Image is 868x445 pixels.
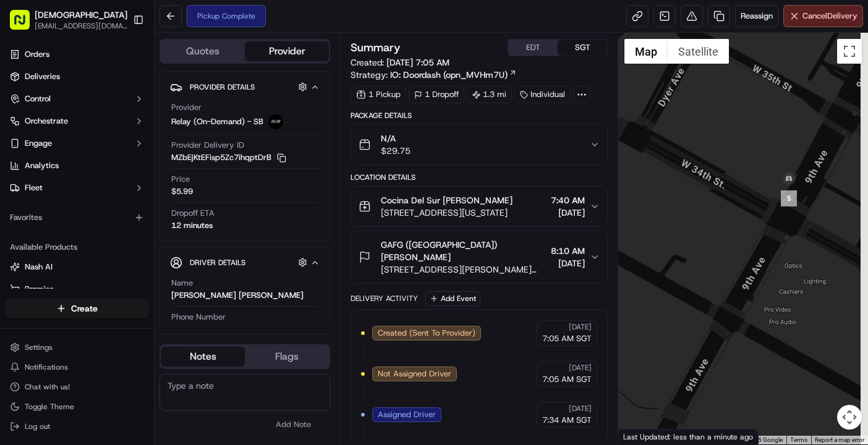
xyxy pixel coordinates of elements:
[569,322,592,332] span: [DATE]
[781,190,797,206] div: 5
[210,122,225,137] button: Start new chat
[35,9,127,21] button: [DEMOGRAPHIC_DATA]
[161,41,245,61] button: Quotes
[802,11,857,22] span: Cancel Delivery
[71,302,98,315] span: Create
[5,208,149,227] div: Favorites
[12,50,225,70] p: Welcome 👋
[618,429,759,444] div: Last Updated: less than a minute ago
[25,71,60,82] span: Deliveries
[25,284,54,295] span: Promise
[624,39,668,64] button: Show street map
[171,278,193,289] span: Name
[35,21,127,31] button: [EMAIL_ADDRESS][DOMAIN_NAME]
[161,347,245,367] button: Notes
[171,311,226,323] span: Phone Number
[171,140,244,151] span: Provider Delivery ID
[5,67,149,87] a: Deliveries
[621,428,662,444] img: Google
[783,5,863,27] button: CancelDelivery
[409,86,464,103] div: 1 Dropoff
[268,114,283,129] img: relay_logo_black.png
[12,13,37,38] img: Nash
[381,239,546,263] span: GAFG ([GEOGRAPHIC_DATA]) [PERSON_NAME]
[5,237,149,257] div: Available Products
[104,181,114,191] div: 💻
[25,402,74,412] span: Toggle Theme
[245,41,329,61] button: Provider
[514,86,571,103] div: Individual
[542,333,592,344] span: 7:05 AM SGT
[351,231,607,283] button: GAFG ([GEOGRAPHIC_DATA]) [PERSON_NAME][STREET_ADDRESS][PERSON_NAME][US_STATE]8:10 AM[DATE]
[171,290,304,301] div: [PERSON_NAME] [PERSON_NAME]
[378,328,475,339] span: Created (Sent To Provider)
[171,220,213,231] div: 12 minutes
[25,93,51,104] span: Control
[245,347,329,367] button: Flags
[25,182,43,193] span: Fleet
[190,82,255,92] span: Provider Details
[668,39,729,64] button: Show satellite imagery
[25,362,68,372] span: Notifications
[10,284,144,295] a: Promise
[42,131,156,141] div: We're available if you need us!
[467,86,512,103] div: 1.3 mi
[351,125,607,164] button: N/A$29.75
[171,208,215,219] span: Dropoff ETA
[741,11,773,22] span: Reassign
[381,132,411,145] span: N/A
[381,145,411,157] span: $29.75
[25,160,59,171] span: Analytics
[378,409,436,420] span: Assigned Driver
[5,418,149,435] button: Log out
[25,261,53,273] span: Nash AI
[542,374,592,385] span: 7:05 AM SGT
[171,116,263,127] span: Relay (On-Demand) - SB
[381,206,513,219] span: [STREET_ADDRESS][US_STATE]
[5,358,149,376] button: Notifications
[5,111,149,131] button: Orchestrate
[5,378,149,396] button: Chat with us!
[42,119,203,131] div: Start new chat
[351,172,608,182] div: Location Details
[5,44,149,64] a: Orders
[378,368,451,379] span: Not Assigned Driver
[10,261,144,273] a: Nash AI
[390,69,517,81] a: IO: Doordash (opn_MVHm7U)
[551,257,585,269] span: [DATE]
[790,436,807,443] a: Terms (opens in new tab)
[87,210,150,219] a: Powered byPylon
[351,69,517,81] div: Strategy:
[5,5,128,35] button: [DEMOGRAPHIC_DATA][EMAIL_ADDRESS][DOMAIN_NAME]
[5,299,149,318] button: Create
[551,245,585,257] span: 8:10 AM
[5,279,149,299] button: Promise
[815,436,864,443] a: Report a map error
[171,102,202,113] span: Provider
[25,180,95,192] span: Knowledge Base
[12,181,22,191] div: 📗
[5,339,149,356] button: Settings
[117,180,198,192] span: API Documentation
[25,422,50,431] span: Log out
[170,77,320,97] button: Provider Details
[386,57,449,68] span: [DATE] 7:05 AM
[508,40,558,56] button: EDT
[5,133,149,153] button: Engage
[381,263,546,276] span: [STREET_ADDRESS][PERSON_NAME][US_STATE]
[551,206,585,219] span: [DATE]
[5,398,149,415] button: Toggle Theme
[170,252,320,273] button: Driver Details
[171,152,286,163] button: MZbEjKtEFisp5Zc7ihqptDrB
[425,291,480,306] button: Add Event
[569,404,592,413] span: [DATE]
[5,257,149,277] button: Nash AI
[190,258,245,268] span: Driver Details
[551,194,585,206] span: 7:40 AM
[351,42,401,53] h3: Summary
[351,111,608,121] div: Package Details
[12,119,35,141] img: 1736555255976-a54dd68f-1ca7-489b-9aae-adbdc363a1c4
[123,210,150,219] span: Pylon
[25,382,70,392] span: Chat with us!
[5,178,149,198] button: Fleet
